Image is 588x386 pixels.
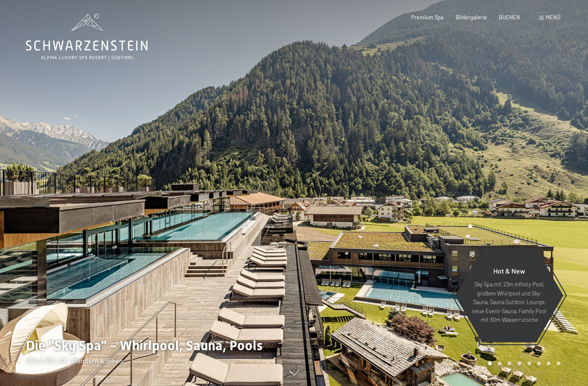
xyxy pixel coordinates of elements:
[456,14,487,21] a: Bildergalerie
[499,14,520,21] a: BUCHEN
[472,280,547,324] p: Sky Spa mit 23m Infinity Pool, großem Whirlpool und Sky-Sauna, Sauna Outdoor Lounge, neue Event-S...
[498,361,501,365] div: Carousel Page 2
[508,361,511,365] div: Carousel Page 3
[485,361,560,365] div: Carousel Pagination
[527,361,531,365] div: Carousel Page 5
[493,267,525,275] span: Hot & New
[517,361,521,365] div: Carousel Page 4
[557,361,560,365] div: Carousel Page 8
[455,248,564,343] a: Hot & New Sky Spa mit 23m Infinity Pool, großem Whirlpool und Sky-Sauna, Sauna Outdoor Lounge, ne...
[546,14,560,21] span: Menü
[537,361,541,365] div: Carousel Page 6
[411,14,444,21] a: Premium Spa
[547,361,551,365] div: Carousel Page 7
[488,361,492,365] div: Carousel Page 1 (Current Slide)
